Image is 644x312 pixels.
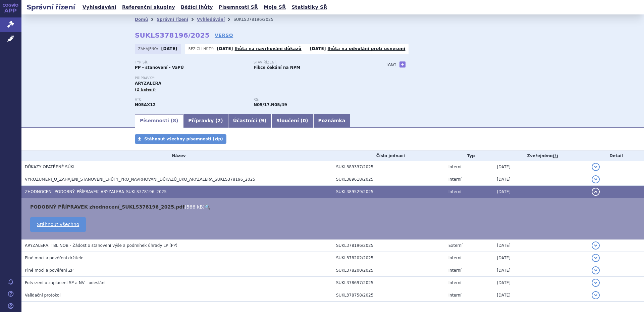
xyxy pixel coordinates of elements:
span: Interní [448,256,462,260]
li: SUKLS378196/2025 [233,14,282,25]
td: SUKL378202/2025 [333,252,445,264]
td: SUKL389337/2025 [333,161,445,173]
p: RS: [254,98,366,102]
div: , [254,98,372,108]
span: 9 [261,118,264,123]
th: Detail [588,151,644,161]
span: Plné moci a pověření ZP [25,268,73,273]
strong: PP - stanovení - VaPÚ [135,65,184,70]
button: detail [592,175,600,183]
td: [DATE] [493,173,588,186]
button: detail [592,188,600,196]
th: Název [21,151,333,161]
span: Interní [448,268,462,273]
a: Běžící lhůty [179,3,215,12]
span: 0 [303,118,306,123]
button: detail [592,291,600,299]
th: Typ [445,151,494,161]
span: ARYZALERA, TBL NOB - Žádost o stanovení výše a podmínek úhrady LP (PP) [25,243,177,248]
h2: Správní řízení [21,2,80,12]
span: Stáhnout všechny písemnosti (zip) [144,137,223,141]
p: Stav řízení: [254,60,366,64]
p: ATC: [135,98,247,102]
th: Číslo jednací [333,151,445,161]
a: 🔍 [205,204,210,210]
span: 566 kB [186,204,203,210]
a: Písemnosti (8) [135,114,183,128]
a: lhůta na odvolání proti usnesení [328,46,406,51]
strong: aripiprazol, p.o. [254,102,270,107]
button: detail [592,279,600,287]
span: Externí [448,243,463,248]
strong: [DATE] [217,46,233,51]
p: - [310,46,406,51]
span: Zahájeno: [138,46,159,51]
a: Stáhnout všechno [30,217,86,232]
td: [DATE] [493,277,588,289]
a: Správní řízení [157,17,188,22]
a: Vyhledávání [80,3,118,12]
a: Přípravky (2) [183,114,228,128]
a: Statistiky SŘ [289,3,329,12]
td: SUKL378200/2025 [333,264,445,277]
th: Zveřejněno [493,151,588,161]
a: Písemnosti SŘ [217,3,260,12]
span: VYROZUMĚNÍ_O_ZAHÁJENÍ_STANOVENÍ_LHŮTY_PRO_NAVRHOVÁNÍ_DŮKAZŮ_UKO_ARYZALERA_SUKLS378196_2025 [25,177,255,182]
span: Interní [448,165,462,169]
td: SUKL378697/2025 [333,277,445,289]
span: DŮKAZY OPATŘENÉ SÚKL [25,165,75,169]
a: VERSO [215,32,233,39]
strong: parciální agonisté dopaminových receptorů, p.o. [271,102,287,107]
span: 8 [173,118,176,123]
td: SUKL389529/2025 [333,186,445,198]
a: Účastníci (9) [228,114,271,128]
td: [DATE] [493,239,588,252]
td: SUKL378196/2025 [333,239,445,252]
a: lhůta na navrhování důkazů [235,46,302,51]
td: SUKL378758/2025 [333,289,445,302]
p: - [217,46,302,51]
span: Interní [448,189,462,194]
li: ( ) [30,204,637,210]
span: Běžící lhůty: [189,46,215,51]
span: Validační protokol [25,293,61,298]
td: [DATE] [493,252,588,264]
td: SUKL389618/2025 [333,173,445,186]
a: Referenční skupiny [120,3,177,12]
strong: [DATE] [161,46,177,51]
span: ARYZALERA [135,81,161,86]
a: + [399,61,406,68]
td: [DATE] [493,186,588,198]
a: Domů [135,17,148,22]
strong: SUKLS378196/2025 [135,31,210,39]
td: [DATE] [493,289,588,302]
span: Interní [448,177,462,182]
p: Přípravky: [135,76,372,80]
span: Potvrzení o zaplacení SP a NV - odeslání [25,280,105,285]
span: (2 balení) [135,87,156,92]
a: Poznámka [313,114,351,128]
p: Typ SŘ: [135,60,247,64]
a: PODOBNÝ PŘÍPRAVEK zhodnocení_SUKLS378196_2025.pdf [30,204,184,210]
td: [DATE] [493,264,588,277]
button: detail [592,266,600,274]
button: detail [592,163,600,171]
td: [DATE] [493,161,588,173]
span: Plné moci a pověření držitele [25,256,84,260]
a: Sloučení (0) [271,114,313,128]
strong: ARIPIPRAZOL [135,102,156,107]
a: Stáhnout všechny písemnosti (zip) [135,134,226,144]
strong: [DATE] [310,46,326,51]
strong: Fikce čekání na NPM [254,65,300,70]
button: detail [592,241,600,250]
a: Moje SŘ [262,3,288,12]
span: Interní [448,280,462,285]
abbr: (?) [553,154,558,159]
button: detail [592,254,600,262]
a: Vyhledávání [197,17,225,22]
span: Interní [448,293,462,298]
span: 2 [218,118,221,123]
span: ZHODNOCENÍ_PODOBNÝ_PŘÍPRAVEK_ARYZALERA_SUKLS378196_2025 [25,189,167,194]
h3: Tagy [386,60,396,69]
